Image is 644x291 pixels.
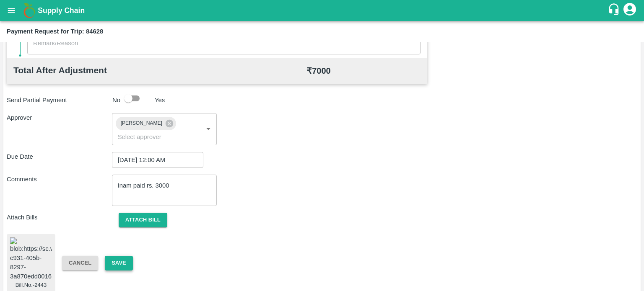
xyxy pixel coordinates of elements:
textarea: Inam paid rs. 3000 [118,181,211,199]
button: Open [203,124,214,134]
b: Total After Adjustment [13,65,107,75]
p: Send Partial Payment [7,95,109,105]
p: Attach Bills [7,213,112,222]
span: [PERSON_NAME] [116,119,167,128]
img: logo [21,2,38,19]
p: Due Date [7,152,112,161]
p: Comments [7,175,112,184]
div: [PERSON_NAME] [116,117,176,130]
button: Attach bill [119,213,167,227]
input: Select approver [114,131,190,142]
button: Cancel [62,256,98,270]
a: Supply Chain [38,5,608,16]
b: ₹ 7000 [306,66,331,75]
p: Approver [7,113,112,122]
button: Save [105,256,132,270]
input: Choose date, selected date is Aug 21, 2025 [112,152,197,168]
img: blob:https://sc.vegrow.in/d910472d-c931-405b-8297-3a870edd0016 [10,237,52,281]
p: No [112,95,120,105]
b: Payment Request for Trip: 84628 [7,28,103,35]
div: customer-support [608,3,622,18]
span: Bill.No.-2443 [16,281,47,289]
b: Supply Chain [38,6,85,15]
div: account of current user [622,2,637,19]
button: open drawer [2,1,21,20]
p: Yes [155,95,165,105]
